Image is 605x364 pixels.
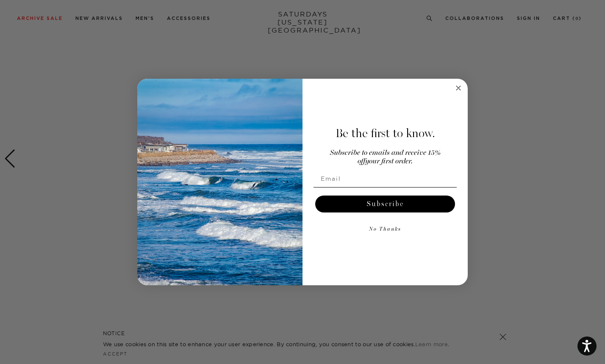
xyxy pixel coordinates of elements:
img: underline [314,187,457,188]
span: your first order. [365,158,413,165]
span: Be the first to know. [336,126,435,141]
button: Subscribe [315,196,455,212]
button: Close dialog [453,83,463,93]
span: off [358,158,365,165]
button: No Thanks [314,221,457,238]
span: Subscribe to emails and receive 15% [330,149,441,157]
img: 125c788d-000d-4f3e-b05a-1b92b2a23ec9.jpeg [137,79,302,285]
input: Email [314,170,457,187]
